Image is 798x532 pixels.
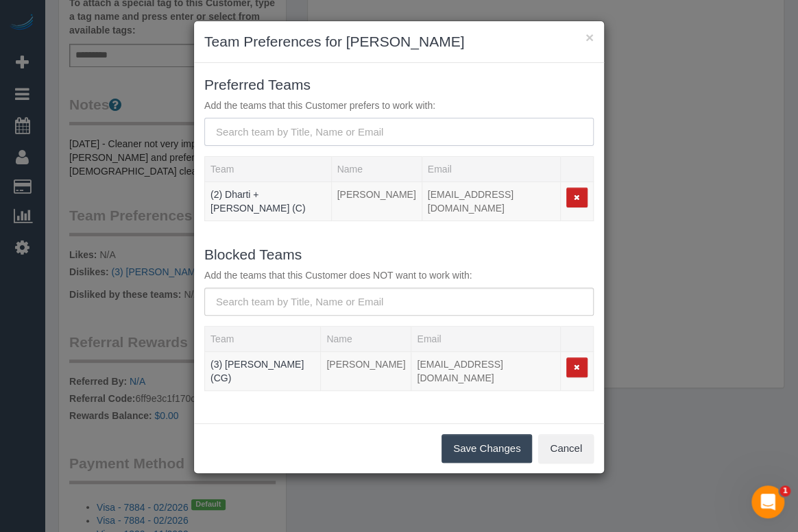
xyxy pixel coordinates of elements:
[204,31,594,52] h3: Team Preferences for [PERSON_NAME]
[779,485,790,496] span: 1
[204,77,594,92] h3: Preferred Teams
[331,157,422,182] th: Name
[204,118,594,146] input: Search team by Title, Name or Email
[204,268,594,282] p: Add the teams that this Customer does NOT want to work with:
[321,327,411,352] th: Name
[204,288,594,316] input: Search team by Title, Name or Email
[205,352,321,391] td: Team
[411,327,561,352] th: Email
[442,434,532,463] button: Save Changes
[422,182,560,221] td: Email
[210,189,305,214] a: (2) Dharti + [PERSON_NAME] (C)
[205,157,332,182] th: Team
[204,99,594,112] p: Add the teams that this Customer prefers to work with:
[422,157,560,182] th: Email
[205,182,332,221] td: Team
[538,434,594,463] button: Cancel
[331,182,422,221] td: Name
[194,21,604,473] sui-modal: Team Preferences for Emily Goh
[585,30,594,45] button: ×
[411,352,561,391] td: Email
[210,359,304,383] a: (3) [PERSON_NAME] (CG)
[204,246,594,262] h3: Blocked Teams
[205,327,321,352] th: Team
[321,352,411,391] td: Name
[751,485,784,518] iframe: Intercom live chat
